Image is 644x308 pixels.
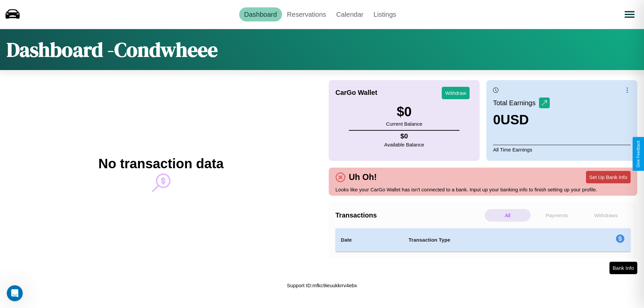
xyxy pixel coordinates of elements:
[239,7,282,21] a: Dashboard
[493,145,631,154] p: All Time Earnings
[384,132,424,140] h4: $ 0
[335,211,483,219] h4: Transactions
[368,7,401,21] a: Listings
[7,285,23,301] iframe: Intercom live chat
[636,140,641,168] div: Give Feedback
[335,89,377,97] h4: CarGo Wallet
[384,140,424,149] p: Available Balance
[442,87,470,99] button: Withdraw
[586,171,631,183] button: Set Up Bank Info
[609,262,637,274] button: Bank Info
[409,236,561,244] h4: Transaction Type
[345,172,380,182] h4: Uh Oh!
[98,156,223,171] h2: No transaction data
[534,209,580,222] p: Payments
[331,7,368,21] a: Calendar
[386,104,422,119] h3: $ 0
[335,185,631,194] p: Looks like your CarGo Wallet has isn't connected to a bank. Input up your banking info to finish ...
[335,228,631,252] table: simple table
[493,112,550,127] h3: 0 USD
[386,119,422,128] p: Current Balance
[7,36,218,63] h1: Dashboard - Condwheee
[282,7,331,21] a: Reservations
[287,281,357,290] p: Support ID: mfkc9ieuukkrrv4ebx
[485,209,531,222] p: All
[583,209,629,222] p: Withdraws
[341,236,398,244] h4: Date
[493,97,539,109] p: Total Earnings
[620,5,639,24] button: Open menu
